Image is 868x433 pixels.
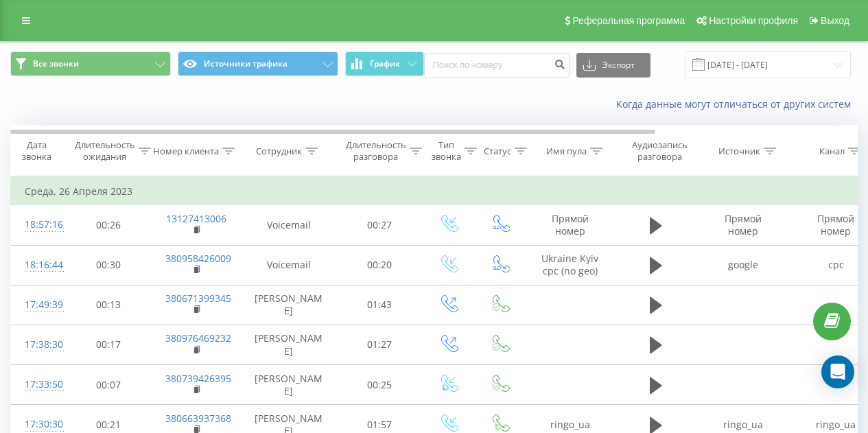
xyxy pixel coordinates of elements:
[10,51,171,76] button: Все звонки
[484,145,511,157] div: Статус
[337,285,423,325] td: 01:43
[66,365,152,405] td: 00:07
[337,325,423,364] td: 01:27
[346,139,406,163] div: Длительность разговора
[616,97,858,110] a: Когда данные могут отличаться от других систем
[337,205,423,245] td: 00:27
[166,212,226,225] a: 13127413006
[626,139,693,163] div: Аудиозапись разговора
[241,285,337,325] td: [PERSON_NAME]
[337,365,423,405] td: 00:25
[526,245,615,285] td: Ukraine Kyiv cpc (no geo)
[25,292,52,318] div: 17:49:39
[345,51,424,76] button: График
[165,292,231,305] a: 380671399345
[165,412,231,425] a: 380663937368
[819,145,845,157] div: Канал
[25,252,52,279] div: 18:16:44
[821,355,854,388] div: Open Intercom Messenger
[370,59,400,69] span: График
[75,139,135,163] div: Длительность ожидания
[821,15,849,26] span: Выход
[572,15,685,26] span: Реферальная программа
[25,331,52,358] div: 17:38:30
[697,205,790,245] td: Прямой номер
[11,139,62,163] div: Дата звонка
[709,15,798,26] span: Настройки профиля
[165,372,231,385] a: 380739426395
[241,365,337,405] td: [PERSON_NAME]
[165,331,231,344] a: 380976469232
[256,145,302,157] div: Сотрудник
[66,205,152,245] td: 00:26
[718,145,760,157] div: Источник
[153,145,219,157] div: Номер клиента
[432,139,461,163] div: Тип звонка
[66,245,152,285] td: 00:30
[241,205,337,245] td: Voicemail
[33,58,79,69] span: Все звонки
[241,245,337,285] td: Voicemail
[576,53,650,78] button: Экспорт
[66,285,152,325] td: 00:13
[526,205,615,245] td: Прямой номер
[697,245,790,285] td: google
[165,252,231,265] a: 380958426009
[546,145,587,157] div: Имя пула
[66,325,152,364] td: 00:17
[25,211,52,238] div: 18:57:16
[337,245,423,285] td: 00:20
[178,51,338,76] button: Источники трафика
[241,325,337,364] td: [PERSON_NAME]
[25,371,52,398] div: 17:33:50
[424,53,570,78] input: Поиск по номеру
